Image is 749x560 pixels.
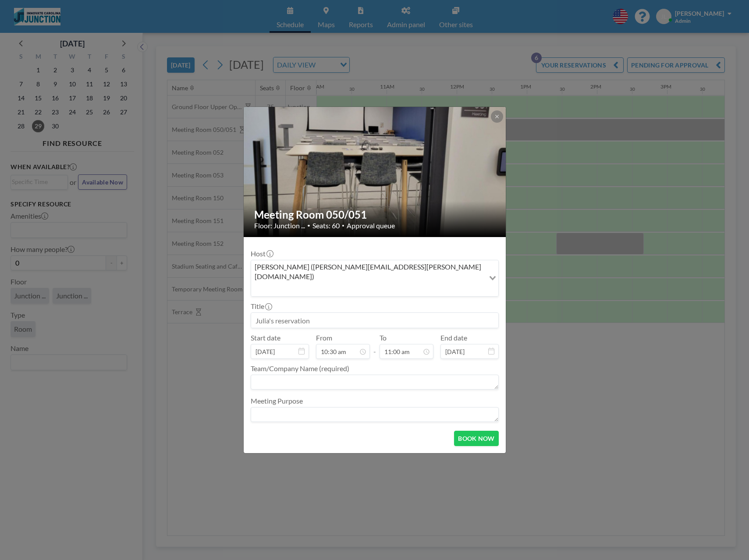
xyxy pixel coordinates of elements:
[251,333,280,342] label: Start date
[342,223,344,228] span: •
[251,364,349,373] label: Team/Company Name (required)
[440,333,467,342] label: End date
[251,313,498,328] input: Julia's reservation
[316,333,332,342] label: From
[253,262,483,282] span: [PERSON_NAME] ([PERSON_NAME][EMAIL_ADDRESS][PERSON_NAME][DOMAIN_NAME])
[454,431,498,446] button: BOOK NOW
[251,249,273,258] label: Host
[254,221,305,230] span: Floor: Junction ...
[380,333,387,342] label: To
[252,283,484,294] input: Search for option
[244,106,507,238] img: 537.jpg
[307,222,310,229] span: •
[347,221,395,230] span: Approval queue
[254,208,496,221] h2: Meeting Room 050/051
[251,260,498,297] div: Search for option
[373,337,376,356] span: -
[251,302,271,311] label: Title
[251,397,303,405] label: Meeting Purpose
[312,221,340,230] span: Seats: 60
